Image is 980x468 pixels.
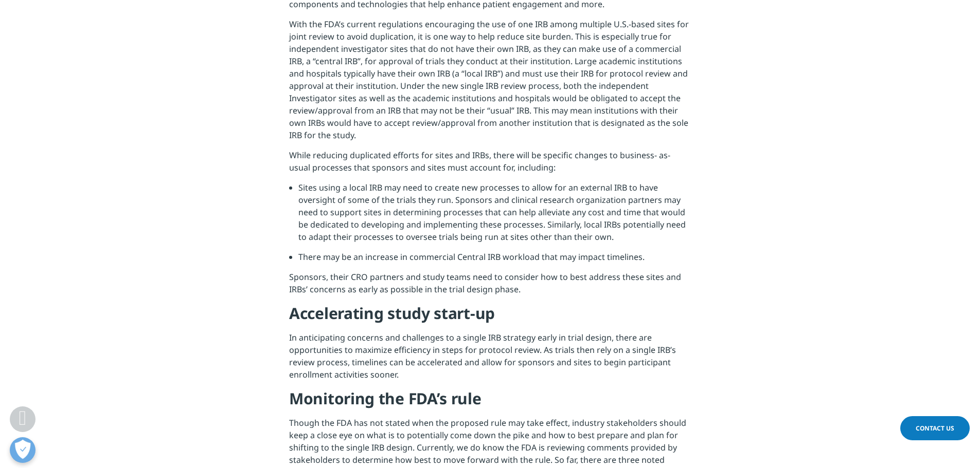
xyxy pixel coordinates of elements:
[289,18,691,149] p: With the FDA’s current regulations encouraging the use of one IRB among multiple U.S.-based sites...
[289,388,691,417] h4: Monitoring the FDA’s rule
[916,424,954,433] span: Contact Us
[289,331,691,388] p: In anticipating concerns and challenges to a single IRB strategy early in trial design, there are...
[289,271,691,303] p: Sponsors, their CRO partners and study teams need to consider how to best address these sites and...
[900,416,970,440] a: Contact Us
[289,303,691,331] h4: Accelerating study start-up
[298,181,691,251] li: Sites using a local IRB may need to create new processes to allow for an external IRB to have ove...
[298,251,691,271] li: There may be an increase in commercial Central IRB workload that may impact timelines.
[10,437,35,463] button: Open Preferences
[289,149,691,181] p: While reducing duplicated efforts for sites and IRBs, there will be specific changes to business-...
